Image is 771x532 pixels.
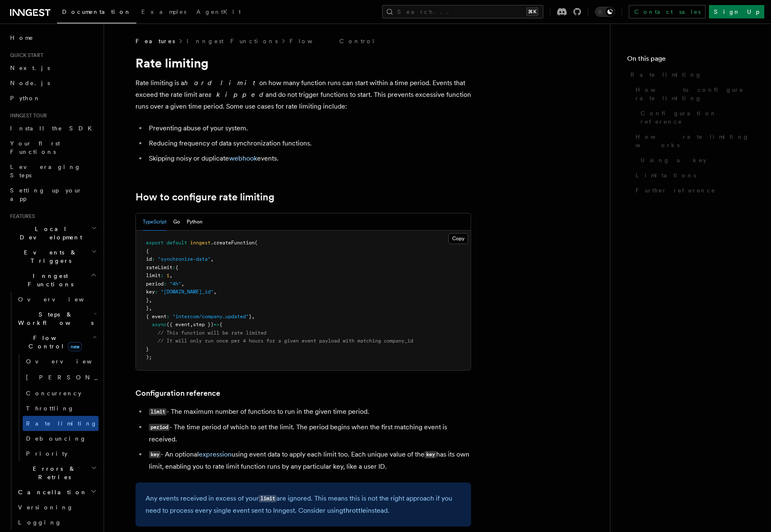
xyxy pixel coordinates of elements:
[15,307,99,330] button: Steps & Workflows
[636,132,754,149] span: How rate limiting works
[146,153,471,164] li: Skipping noisy or duplicate events.
[175,265,178,270] span: {
[641,156,706,164] span: Using a key
[629,5,706,18] a: Contact sales
[146,406,471,418] li: - The maximum number of functions to run in the given time period.
[636,171,696,179] span: Limitations
[149,305,152,311] span: ,
[181,281,184,287] span: ,
[636,186,716,195] span: Further reference
[68,342,82,351] span: new
[172,314,249,319] span: "intercom/company.updated"
[135,37,175,45] span: Features
[229,154,257,162] a: webhook
[23,401,99,416] a: Throttling
[15,465,91,481] span: Errors & Retries
[23,354,99,369] a: Overview
[641,109,754,126] span: Configuration reference
[15,488,87,496] span: Cancellation
[152,256,155,262] span: :
[190,322,193,327] span: ,
[632,168,754,183] a: Limitations
[149,297,152,303] span: ,
[7,136,99,159] a: Your first Functions
[196,8,241,15] span: AgentKit
[15,485,99,500] button: Cancellation
[252,314,255,319] span: ,
[627,54,754,67] h4: On this page
[595,7,615,17] button: Toggle dark mode
[10,187,82,202] span: Setting up your app
[7,272,91,288] span: Inngest Functions
[23,369,99,386] a: [PERSON_NAME]
[259,495,276,502] code: limit
[208,91,266,99] em: skipped
[15,330,99,354] button: Flow Controlnew
[146,354,152,360] span: );
[7,268,99,292] button: Inngest Functions
[7,159,99,183] a: Leveraging Steps
[18,519,62,526] span: Logging
[135,55,471,70] h1: Rate limiting
[23,431,99,446] a: Debouncing
[193,322,214,327] span: step })
[636,86,754,102] span: How to configure rate limiting
[146,493,461,516] p: Any events received in excess of your are ignored. This means this is not the right approach if y...
[7,213,35,220] span: Features
[141,8,186,15] span: Examples
[146,122,471,134] li: Preventing abuse of your system.
[146,272,161,278] span: limit
[26,358,112,365] span: Overview
[146,305,149,311] span: }
[15,461,99,485] button: Errors & Retries
[146,346,149,352] span: }
[149,408,167,415] code: limit
[199,450,232,458] a: expression
[382,5,543,18] button: Search...⌘K
[26,420,97,427] span: Rate limiting
[158,330,266,336] span: // This function will be rate limited
[630,70,702,79] span: Rate limiting
[7,91,99,106] a: Python
[526,8,538,16] kbd: ⌘K
[146,256,152,262] span: id
[7,52,43,59] span: Quick start
[146,289,155,295] span: key
[135,77,471,112] p: Rate limiting is a on how many function runs can start within a time period. Events that exceed t...
[7,75,99,91] a: Node.js
[149,424,169,431] code: period
[26,374,149,381] span: [PERSON_NAME]
[158,338,413,344] span: // It will only run once per 4 hours for a given event payload with matching company_id
[7,221,99,245] button: Local Development
[146,248,149,254] span: {
[164,281,167,287] span: :
[161,289,214,295] span: "[DOMAIN_NAME]_id"
[709,5,764,18] a: Sign Up
[7,248,91,265] span: Events & Triggers
[187,213,203,231] button: Python
[184,79,259,87] em: hard limit
[249,314,252,319] span: }
[161,272,164,278] span: :
[167,322,190,327] span: ({ event
[637,153,754,168] a: Using a key
[146,138,471,149] li: Reducing frequency of data synchronization functions.
[7,112,47,119] span: Inngest tour
[167,240,187,246] span: default
[155,289,158,295] span: :
[637,106,754,129] a: Configuration reference
[7,225,91,241] span: Local Development
[7,60,99,75] a: Next.js
[425,451,436,458] code: key
[219,322,222,327] span: {
[135,191,274,203] a: How to configure rate limiting
[10,125,97,132] span: Install the SDK
[146,240,164,246] span: export
[135,387,220,399] a: Configuration reference
[26,450,68,457] span: Priority
[173,213,180,231] button: Go
[10,140,60,155] span: Your first Functions
[632,129,754,153] a: How rate limiting works
[10,65,50,71] span: Next.js
[448,233,468,244] button: Copy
